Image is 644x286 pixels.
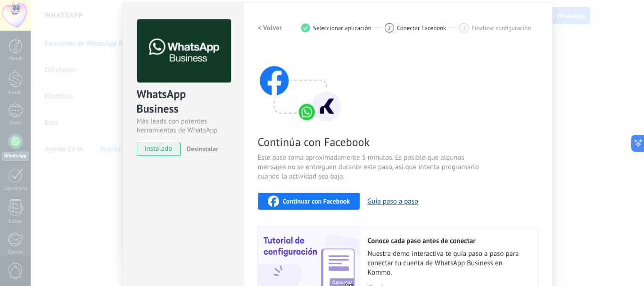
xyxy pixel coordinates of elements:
[471,25,531,32] span: Finalizar configuración
[397,25,446,32] span: Conectar Facebook
[388,24,391,32] span: 2
[258,19,282,36] button: < Volver
[367,197,418,206] button: Guía paso a paso
[462,24,466,32] span: 3
[283,198,350,204] span: Continuar con Facebook
[187,145,218,153] span: Desinstalar
[258,24,282,33] h2: < Volver
[258,48,343,123] img: connect with facebook
[258,153,482,181] span: Este paso toma aproximadamente 5 minutos. Es posible que algunos mensajes no se entreguen durante...
[183,142,218,156] button: Desinstalar
[368,237,528,245] h2: Conoce cada paso antes de conectar
[313,25,372,32] span: Seleccionar aplicación
[137,87,230,117] div: WhatsApp Business
[258,193,360,210] button: Continuar con Facebook
[137,19,231,83] img: logo_main.png
[258,135,482,149] span: Continúa con Facebook
[368,249,528,278] span: Nuestra demo interactiva te guía paso a paso para conectar tu cuenta de WhatsApp Business en Kommo.
[137,142,180,156] span: instalado
[137,117,230,135] div: Más leads con potentes herramientas de WhatsApp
